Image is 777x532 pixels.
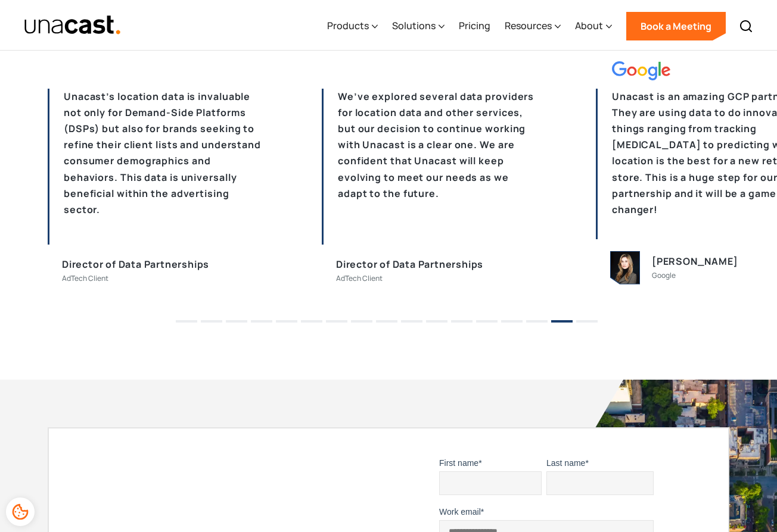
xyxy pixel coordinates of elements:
div: About [575,2,612,51]
div: Cookie Preferences [6,497,35,526]
div: [PERSON_NAME] [652,254,738,270]
button: 5 of 6 [276,320,297,323]
div: AdTech Client [62,273,108,284]
button: 11 of 6 [426,320,447,323]
button: 12 of 6 [451,320,473,323]
img: Search icon [739,19,753,33]
img: Unacast text logo [24,15,121,36]
a: Book a Meeting [626,12,726,40]
div: Director of Data Partnerships [62,256,209,273]
img: person image [611,252,639,284]
div: Google [652,270,676,281]
button: 7 of 6 [326,320,347,323]
button: 16 of 6 [551,320,573,323]
p: We’ve explored several data providers for location data and other services, but our decision to c... [322,89,536,245]
span: Last name [546,458,585,468]
button: 4 of 6 [251,320,272,323]
a: home [24,15,121,36]
button: 6 of 6 [301,320,322,323]
button: 10 of 6 [401,320,422,323]
button: 17 of 6 [576,320,598,323]
button: 9 of 6 [376,320,397,323]
div: AdTech Client [336,273,383,284]
div: About [575,18,603,33]
span: Work email [439,507,481,517]
a: Pricing [459,2,490,51]
div: Products [327,18,369,33]
button: 13 of 6 [476,320,498,323]
span: First name [439,458,478,468]
button: 3 of 6 [226,320,247,323]
button: 1 of 6 [176,320,197,323]
p: Unacast’s location data is invaluable not only for Demand-Side Platforms (DSPs) but also for bran... [48,89,262,245]
div: Solutions [392,18,436,33]
button: 15 of 6 [526,320,548,323]
div: Solutions [392,2,445,51]
button: 2 of 6 [201,320,222,323]
div: Resources [505,18,552,33]
button: 14 of 6 [501,320,523,323]
div: Products [327,2,378,51]
img: company logo [612,61,694,80]
div: Resources [505,2,561,51]
div: Director of Data Partnerships [336,256,483,273]
button: 8 of 6 [351,320,372,323]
